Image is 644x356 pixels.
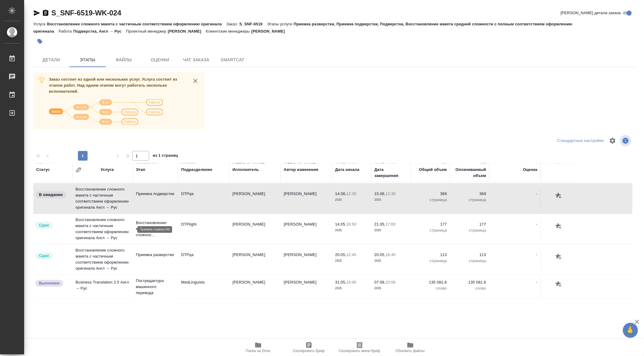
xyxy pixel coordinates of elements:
[346,280,356,284] p: 15:00
[226,22,239,26] p: Заказ:
[281,249,332,270] td: [PERSON_NAME]
[346,191,356,196] p: 12:30
[293,349,325,353] span: Скопировать бриф
[554,221,564,232] button: Добавить оценку
[414,227,447,233] p: страница
[374,197,408,203] p: 2025
[453,191,486,197] p: 369
[453,167,486,179] div: Оплачиваемый объем
[39,253,49,259] p: Сдан
[374,191,386,196] p: 15.08,
[42,9,49,17] button: Скопировать ссылку
[414,279,447,285] p: 135 081,6
[453,258,486,264] p: страница
[386,280,396,284] p: 10:00
[239,22,267,26] p: S_SNF-6519
[72,276,133,297] td: Business Translation 2.0 Англ → Рус
[335,280,346,284] p: 31.05,
[153,152,178,161] span: из 1 страниц
[386,222,396,226] p: 17:00
[136,252,175,258] p: Приемка разверстки
[386,191,396,196] p: 12:30
[374,222,386,226] p: 21.05,
[73,56,102,64] span: Этапы
[346,252,356,257] p: 12:45
[374,258,408,264] p: 2025
[72,244,133,274] td: Восстановление сложного макета с частичным соответствием оформлению оригинала Англ → Рус
[453,279,486,285] p: 135 081,6
[605,133,620,148] span: Настроить таблицу
[229,218,281,239] td: [PERSON_NAME]
[39,192,63,198] p: В ожидании
[218,56,247,64] span: SmartCat
[335,191,346,196] p: 14.08,
[335,167,359,173] div: Дата начала
[73,29,126,34] p: Подверстка, Англ → Рус
[620,135,633,146] span: Посмотреть информацию
[554,252,564,262] button: Добавить оценку
[453,285,486,291] p: слово
[284,339,334,356] button: Скопировать бриф
[51,9,121,17] a: S_SNF-6519-WK-024
[335,258,368,264] p: 2025
[414,191,447,197] p: 369
[37,56,66,64] span: Детали
[72,183,133,213] td: Восстановление сложного макета с частичным соответствием оформлению оригинала Англ → Рус
[419,167,447,173] div: Общий объем
[33,9,40,17] button: Скопировать ссылку для ЯМессенджера
[33,22,47,26] p: Услуга
[33,35,46,48] button: Добавить тэг
[374,252,386,257] p: 20.05,
[556,136,605,146] div: split button
[39,280,59,286] p: Выполнен
[414,285,447,291] p: слово
[136,191,175,197] p: Приемка подверстки
[233,339,284,356] button: Папка на Drive
[554,191,564,201] button: Добавить оценку
[251,29,289,34] p: [PERSON_NAME]
[136,278,175,296] p: Постредактура машинного перевода
[335,227,368,233] p: 2025
[267,22,294,26] p: Этапы услуги
[374,227,408,233] p: 2025
[136,220,175,238] p: Восстановление макета средней сложнос...
[246,349,271,353] span: Папка на Drive
[229,276,281,297] td: [PERSON_NAME]
[191,76,200,85] button: close
[101,167,114,173] div: Услуга
[281,218,332,239] td: [PERSON_NAME]
[59,29,73,34] p: Работа
[206,29,252,34] p: Клиентские менеджеры
[414,221,447,227] p: 177
[281,188,332,209] td: [PERSON_NAME]
[414,197,447,203] p: страница
[181,167,212,173] div: Подразделение
[623,323,638,338] button: 🙏
[281,276,332,297] td: [PERSON_NAME]
[536,191,537,196] a: -
[33,22,572,34] p: Приемка разверстки, Приемка подверстки, Подверстка, Восстановление макета средней сложности с пол...
[178,188,229,209] td: DTPqa
[453,221,486,227] p: 177
[523,167,537,173] div: Оценка
[414,258,447,264] p: страница
[374,285,408,291] p: 2025
[536,222,537,226] a: -
[75,167,82,173] button: Сгруппировать
[339,349,380,353] span: Скопировать мини-бриф
[178,249,229,270] td: DTPqa
[625,324,636,337] span: 🙏
[335,285,368,291] p: 2025
[178,276,229,297] td: MedLinguists
[72,214,133,244] td: Восстановление сложного макета с частичным соответствием оформлению оригинала Англ → Рус
[536,280,537,284] a: -
[168,29,206,34] p: [PERSON_NAME]
[374,167,408,179] div: Дата завершения
[39,222,49,228] p: Сдан
[561,10,621,16] span: [PERSON_NAME] детали заказа
[284,167,318,173] div: Автор изменения
[178,218,229,239] td: DTPlight
[335,252,346,257] p: 20.05,
[229,249,281,270] td: [PERSON_NAME]
[47,22,226,26] p: Восстановление сложного макета с частичным соответствием оформлению оригинала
